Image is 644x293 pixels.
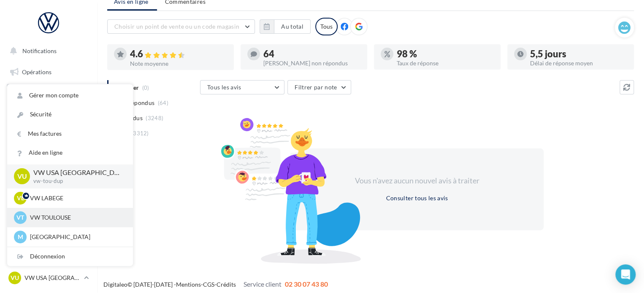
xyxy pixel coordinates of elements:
[7,143,133,162] a: Aide en ligne
[33,168,119,177] p: VW USA [GEOGRAPHIC_DATA]
[11,274,19,282] span: VU
[244,280,281,288] span: Service client
[5,239,92,263] a: Campagnes DataOnDemand
[397,49,494,59] div: 98 %
[16,213,24,222] span: VT
[17,172,27,181] span: VU
[7,247,133,266] div: Déconnexion
[315,18,338,35] div: Tous
[382,193,451,203] button: Consulter tous les avis
[158,99,168,106] span: (64)
[216,281,236,288] a: Crédits
[5,63,92,81] a: Opérations
[30,194,123,202] p: VW LABEGE
[344,175,490,186] div: Vous n'avez aucun nouvel avis à traiter
[5,84,92,102] a: Boîte de réception
[274,19,311,34] button: Au total
[24,274,81,282] p: VW USA [GEOGRAPHIC_DATA]
[5,190,92,207] a: Calendrier
[7,124,133,143] a: Mes factures
[18,233,23,241] span: M
[30,233,123,241] p: [GEOGRAPHIC_DATA]
[22,47,57,54] span: Notifications
[103,281,127,288] a: Digitaleo
[530,49,627,59] div: 5,5 jours
[176,281,201,288] a: Mentions
[200,80,284,94] button: Tous les avis
[530,60,627,66] div: Délai de réponse moyen
[7,105,133,124] a: Sécurité
[615,264,636,285] div: Open Intercom Messenger
[260,19,311,34] button: Au total
[131,130,149,137] span: (3312)
[287,80,351,94] button: Filtrer par note
[30,213,123,222] p: VW TOULOUSE
[107,19,255,34] button: Choisir un point de vente ou un code magasin
[17,194,24,202] span: VL
[7,86,133,105] a: Gérer mon compte
[263,49,360,59] div: 64
[22,68,51,75] span: Opérations
[207,83,241,91] span: Tous les avis
[5,210,92,235] a: PLV et print personnalisable
[263,60,360,66] div: [PERSON_NAME] non répondus
[130,49,227,59] div: 4.6
[5,106,92,124] a: Visibilité en ligne
[5,127,92,145] a: Campagnes
[397,60,494,66] div: Taux de réponse
[5,42,89,60] button: Notifications
[146,115,163,121] span: (3248)
[285,280,328,288] span: 02 30 07 43 80
[114,23,239,30] span: Choisir un point de vente ou un code magasin
[33,177,119,185] p: vw-tou-dup
[115,99,154,107] span: Non répondus
[103,281,328,288] span: © [DATE]-[DATE] - - -
[5,148,92,165] a: Contacts
[203,281,214,288] a: CGS
[5,169,92,186] a: Médiathèque
[7,270,90,286] a: VU VW USA [GEOGRAPHIC_DATA]
[130,61,227,67] div: Note moyenne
